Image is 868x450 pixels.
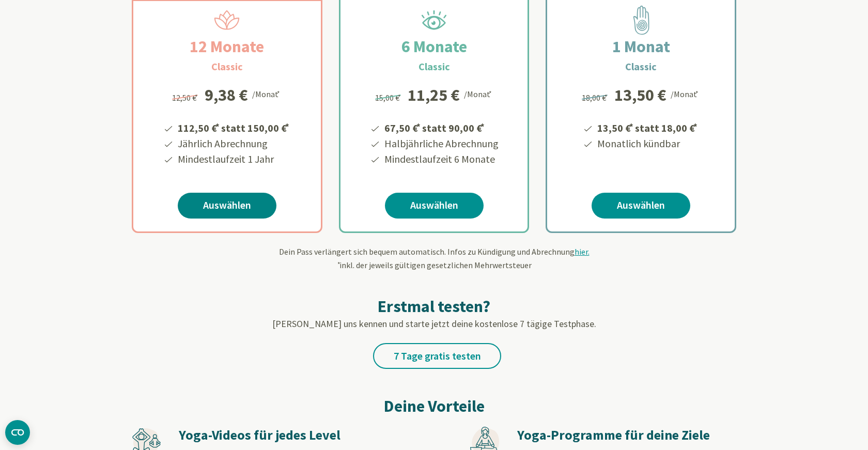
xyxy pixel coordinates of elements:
[176,151,291,167] li: Mindestlaufzeit 1 Jahr
[176,118,291,136] li: 112,50 € statt 150,00 €
[336,260,532,270] span: inkl. der jeweils gültigen gesetzlichen Mehrwertsteuer
[132,245,736,271] div: Dein Pass verlängert sich bequem automatisch. Infos zu Kündigung und Abrechnung
[377,34,492,59] h2: 6 Monate
[176,136,291,151] li: Jährlich Abrechnung
[165,34,289,59] h2: 12 Monate
[172,92,199,103] span: 12,50 €
[614,87,667,103] div: 13,50 €
[419,59,450,74] h3: Classic
[179,427,397,444] h3: Yoga-Videos für jedes Level
[211,59,243,74] h3: Classic
[385,193,484,219] a: Auswählen
[383,136,499,151] li: Halbjährliche Abrechnung
[205,87,248,103] div: 9,38 €
[178,193,276,219] a: Auswählen
[625,59,657,74] h3: Classic
[383,151,499,167] li: Mindestlaufzeit 6 Monate
[5,420,30,445] button: CMP-Widget öffnen
[592,193,690,219] a: Auswählen
[517,427,735,444] h3: Yoga-Programme für deine Ziele
[587,34,695,59] h2: 1 Monat
[408,87,460,103] div: 11,25 €
[383,118,499,136] li: 67,50 € statt 90,00 €
[132,394,736,418] h2: Deine Vorteile
[373,343,501,369] a: 7 Tage gratis testen
[671,87,700,100] div: /Monat
[582,92,609,103] span: 18,00 €
[575,246,590,257] span: hier.
[252,87,282,100] div: /Monat
[375,92,402,103] span: 15,00 €
[132,317,736,331] p: [PERSON_NAME] uns kennen und starte jetzt deine kostenlose 7 tägige Testphase.
[132,296,736,317] h2: Erstmal testen?
[596,118,699,136] li: 13,50 € statt 18,00 €
[596,136,699,151] li: Monatlich kündbar
[464,87,493,100] div: /Monat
